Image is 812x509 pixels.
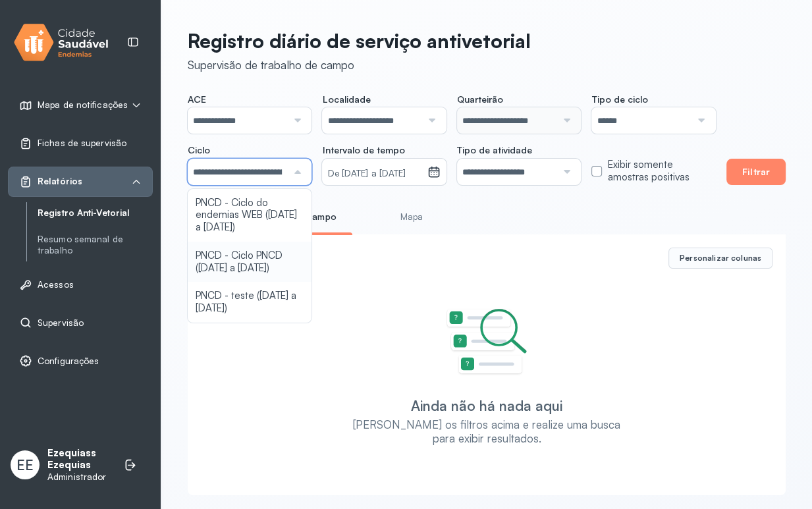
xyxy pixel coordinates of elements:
[363,206,460,228] a: Mapa
[38,317,84,329] span: Supervisão
[726,159,786,185] button: Filtrar
[38,205,153,221] a: Registro Anti-Vetorial
[188,58,531,72] div: Supervisão de trabalho de campo
[327,167,422,180] small: De [DATE] a [DATE]
[19,316,142,329] a: Supervisão
[38,176,82,187] span: Relatórios
[411,397,562,414] div: Ainda não há nada aqui
[457,94,503,105] span: Quarteirão
[591,94,647,105] span: Tipo de ciclo
[188,144,210,156] span: Ciclo
[38,231,153,259] a: Resumo semanal de trabalho
[188,29,531,53] p: Registro diário de serviço antivetorial
[19,278,142,291] a: Acessos
[457,144,532,156] span: Tipo de atividade
[350,417,623,446] div: [PERSON_NAME] os filtros acima e realize uma busca para exibir resultados.
[16,456,34,473] span: EE
[38,356,99,367] span: Configurações
[188,189,311,242] li: PNCD - Ciclo do endemias WEB ([DATE] a [DATE])
[607,159,715,184] label: Exibir somente amostras positivas
[19,354,142,367] a: Configurações
[668,248,772,269] button: Personalizar colunas
[322,144,404,156] span: Intervalo de tempo
[188,282,311,323] li: PNCD - teste ([DATE] a [DATE])
[680,253,761,263] span: Personalizar colunas
[188,242,311,282] li: PNCD - Ciclo PNCD ([DATE] a [DATE])
[19,137,142,150] a: Fichas de supervisão
[188,94,206,105] span: ACE
[14,21,109,64] img: logo.svg
[322,94,370,105] span: Localidade
[201,253,658,264] div: 0 registros encontrados
[38,207,153,219] a: Registro Anti-Vetorial
[38,279,74,290] span: Acessos
[446,308,528,376] img: Imagem de Empty State
[38,99,128,111] span: Mapa de notificações
[47,471,111,483] p: Administrador
[47,447,111,472] p: Ezequiass Ezequias
[38,138,126,149] span: Fichas de supervisão
[38,234,153,256] a: Resumo semanal de trabalho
